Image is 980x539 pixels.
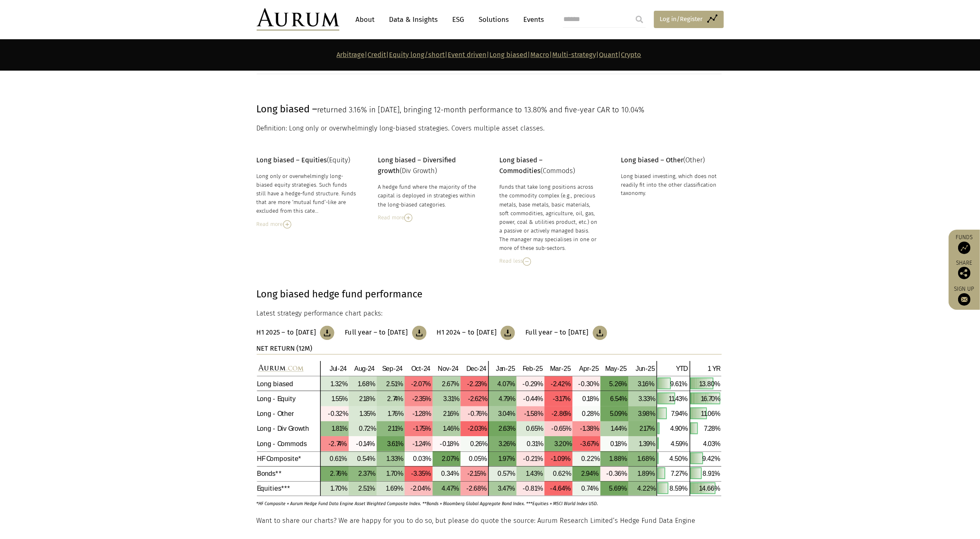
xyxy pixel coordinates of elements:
[404,214,413,222] img: Read More
[621,155,722,166] p: (Other)
[345,328,408,337] h3: Full year – to [DATE]
[593,325,607,340] img: Download Article
[475,12,513,27] a: Solutions
[958,293,970,306] img: Sign up to our newsletter
[437,325,515,340] a: H1 2024 – to [DATE]
[337,51,641,59] strong: | | | | | | | |
[257,288,423,300] strong: Long biased hedge fund performance
[531,51,550,59] a: Macro
[257,325,335,340] a: H1 2025 – to [DATE]
[378,183,479,209] div: A hedge fund where the majority of the capital is deployed in strategies within the long-biased c...
[283,220,291,228] img: Read More
[448,12,469,27] a: ESG
[448,51,487,59] a: Event driven
[257,156,327,164] strong: Long biased – Equities
[317,105,645,114] span: returned 3.16% in [DATE], bringing 12-month performance to 13.80% and five-year CAR to 10.04%
[621,51,641,59] a: Crypto
[499,155,600,177] p: (Commods)
[389,51,445,59] a: Equity long/short
[958,242,970,254] img: Access Funds
[553,51,596,59] a: Multi-strategy
[525,325,607,340] a: Full year – to [DATE]
[257,103,317,115] span: Long biased –
[499,256,600,266] div: Read less
[378,213,479,222] div: Read more
[523,257,531,266] img: Read Less
[257,8,339,31] img: Aurum
[953,234,976,254] a: Funds
[520,12,544,27] a: Events
[631,11,648,28] input: Submit
[621,173,717,197] span: Long biased investing, which does not readily fit into the other classification taxonomy.
[378,156,456,175] strong: Long biased – Diversified growth
[499,183,600,252] div: Funds that take long positions across the commodity complex (e.g., precious metals, base metals, ...
[490,51,528,59] a: Long biased
[385,12,442,27] a: Data & Insights
[257,220,358,229] div: Read more
[257,308,722,319] p: Latest strategy performance chart packs:
[499,156,543,175] strong: Long biased – Commodities
[437,328,497,337] h3: H1 2024 – to [DATE]
[368,51,386,59] a: Credit
[320,325,334,340] img: Download Article
[378,155,479,177] p: (Div Growth)
[958,267,970,279] img: Share this post
[257,515,722,526] p: Want to share our charts? We are happy for you to do so, but please do quote the source: Aurum Re...
[953,285,976,306] a: Sign up
[621,156,683,164] strong: Long biased – Other
[257,172,358,216] div: Long only or overwhelmingly long-biased equity strategies. Such funds still have a hedge-fund str...
[257,496,699,507] p: *HF Composite = Aurum Hedge Fund Data Engine Asset Weighted Composite Index. **Bonds = Bloomberg ...
[345,325,426,340] a: Full year – to [DATE]
[525,328,588,337] h3: Full year – to [DATE]
[352,12,379,27] a: About
[654,11,724,28] a: Log in/Register
[337,51,365,59] a: Arbitrage
[257,328,316,337] h3: H1 2025 – to [DATE]
[257,124,545,132] span: Definition: Long only or overwhelmingly long-biased strategies. Covers multiple asset classes.
[412,325,427,340] img: Download Article
[501,325,515,340] img: Download Article
[599,51,618,59] a: Quant
[257,344,312,352] strong: NET RETURN (12M)
[257,155,358,166] p: (Equity)
[660,14,703,24] span: Log in/Register
[953,260,976,279] div: Share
